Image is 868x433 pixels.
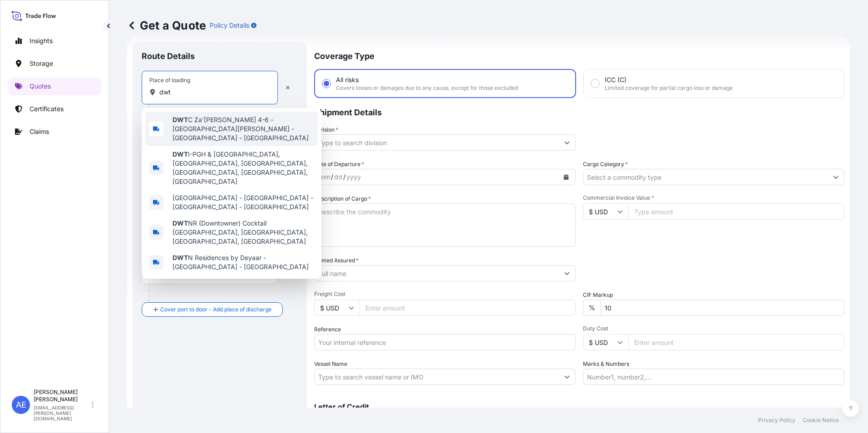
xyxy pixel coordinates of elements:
[142,108,321,279] div: Show suggestions
[173,115,314,143] span: C Za'[PERSON_NAME] 4-6 - [GEOGRAPHIC_DATA][PERSON_NAME] - [GEOGRAPHIC_DATA] - [GEOGRAPHIC_DATA]
[173,219,188,227] b: DWT
[160,305,271,314] span: Cover port to door - Add place of discharge
[583,325,844,332] span: Duty Cost
[30,127,49,136] p: Claims
[314,325,341,334] label: Reference
[559,134,575,151] button: Show suggestions
[173,150,314,186] span: I-PGH & [GEOGRAPHIC_DATA], [GEOGRAPHIC_DATA], [GEOGRAPHIC_DATA], [GEOGRAPHIC_DATA], [GEOGRAPHIC_D...
[173,254,188,261] b: DWT
[345,172,362,182] div: year,
[559,369,575,385] button: Show suggestions
[173,219,314,246] span: NR (Downtowner) Cocktail [GEOGRAPHIC_DATA], [GEOGRAPHIC_DATA], [GEOGRAPHIC_DATA], [GEOGRAPHIC_DATA]
[315,265,559,281] input: Full name
[583,290,613,300] label: CIF Markup
[331,172,333,182] div: /
[605,84,733,92] span: Limited coverage for partial cargo loss or damage
[314,334,576,350] input: Your internal reference
[314,359,347,369] label: Vessel Name
[159,88,266,97] input: Place of loading
[30,104,64,113] p: Certificates
[628,334,844,350] input: Enter amount
[314,160,364,169] span: Date of Departure
[343,172,345,182] div: /
[30,36,53,45] p: Insights
[583,169,828,185] input: Select a commodity type
[173,253,314,271] span: N Residences by Deyaar - [GEOGRAPHIC_DATA] - [GEOGRAPHIC_DATA]
[16,400,26,409] span: AE
[583,359,629,369] label: Marks & Numbers
[318,172,331,182] div: month,
[30,59,53,68] p: Storage
[314,98,844,125] p: Shipment Details
[336,84,518,92] span: Covers losses or damages due to any cause, except for those excluded
[173,193,314,212] span: [GEOGRAPHIC_DATA] - [GEOGRAPHIC_DATA] - [GEOGRAPHIC_DATA] - [GEOGRAPHIC_DATA]
[314,403,844,410] p: Letter of Credit
[142,51,195,62] p: Route Details
[583,369,844,385] input: Number1, number2,...
[30,82,51,91] p: Quotes
[315,134,559,151] input: Type to search division
[559,265,575,281] button: Show suggestions
[314,125,338,134] label: Division
[601,300,844,316] input: Enter percentage
[314,256,359,265] label: Named Assured
[173,116,188,123] b: DWT
[803,417,839,424] p: Cookie Notice
[758,417,795,424] p: Privacy Policy
[34,405,90,421] p: [EMAIL_ADDRESS][PERSON_NAME][DOMAIN_NAME]
[628,203,844,220] input: Type amount
[315,369,559,385] input: Type to search vessel name or IMO
[173,150,188,158] b: DWT
[314,194,371,203] label: Description of Cargo
[127,18,206,33] p: Get a Quote
[559,170,573,184] button: Calendar
[828,169,844,185] button: Show suggestions
[314,290,576,298] span: Freight Cost
[210,21,249,30] p: Policy Details
[34,389,90,403] p: [PERSON_NAME] [PERSON_NAME]
[360,300,576,316] input: Enter amount
[583,160,628,169] label: Cargo Category
[333,172,343,182] div: day,
[583,194,844,202] span: Commercial Invoice Value
[583,300,601,316] div: %
[605,75,626,84] span: ICC (C)
[336,75,359,84] span: All risks
[314,42,844,69] p: Coverage Type
[149,77,190,84] div: Place of loading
